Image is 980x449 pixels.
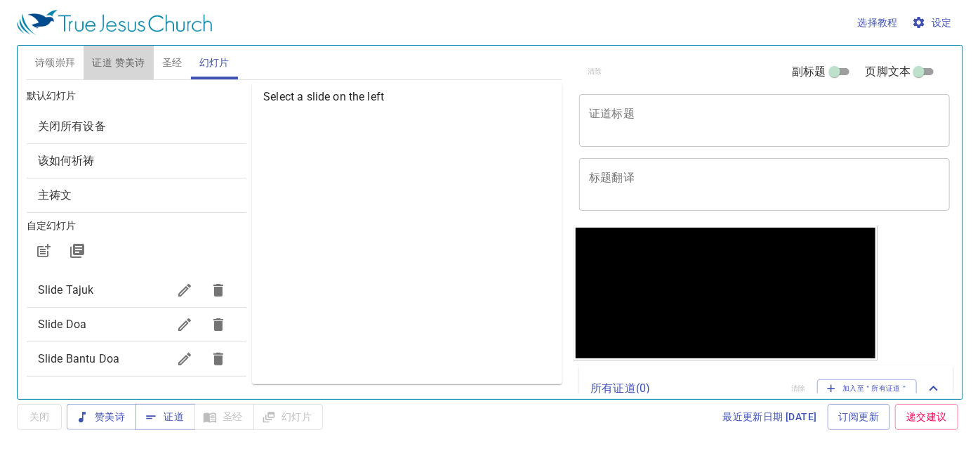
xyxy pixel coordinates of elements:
[579,365,953,412] div: 所有证道(0)清除加入至＂所有证道＂
[828,404,891,430] a: 订阅更新
[27,342,246,376] div: Slide Bantu Doa
[38,352,119,365] span: Slide Bantu Doa
[852,10,904,36] button: 选择教程
[574,226,878,360] iframe: from-child
[35,54,76,72] span: 诗颂崇拜
[27,377,246,410] div: Slide Pengumuman
[915,14,952,32] span: 设定
[792,63,826,80] span: 副标题
[38,318,86,331] span: Slide Doa
[895,404,958,430] a: 递交建议
[38,119,106,133] span: [object Object]
[839,408,880,426] span: 订阅更新
[67,404,136,430] button: 赞美诗
[38,386,137,400] span: Slide Pengumuman
[27,110,246,143] div: 关闭所有设备
[27,308,246,341] div: Slide Doa
[826,382,908,395] span: 加入至＂所有证道＂
[27,273,246,307] div: Slide Tajuk
[27,144,246,178] div: 该如何祈祷
[263,89,557,105] p: Select a slide on the left
[92,54,145,72] span: 证道 赞美诗
[162,54,183,72] span: 圣经
[78,408,125,426] span: 赞美诗
[27,178,246,212] div: 主祷文
[909,10,958,36] button: 设定
[590,380,780,397] p: 所有证道 ( 0 )
[38,283,94,297] span: Slide Tajuk
[17,10,212,35] img: True Jesus Church
[27,219,246,234] h6: 自定幻灯片
[38,188,72,202] span: [object Object]
[27,89,246,104] h6: 默认幻灯片
[866,63,911,80] span: 页脚文本
[858,14,899,32] span: 选择教程
[817,379,918,398] button: 加入至＂所有证道＂
[38,154,95,167] span: [object Object]
[906,408,947,426] span: 递交建议
[135,404,195,430] button: 证道
[199,54,230,72] span: 幻灯片
[717,404,823,430] a: 最近更新日期 [DATE]
[723,408,817,426] span: 最近更新日期 [DATE]
[147,408,184,426] span: 证道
